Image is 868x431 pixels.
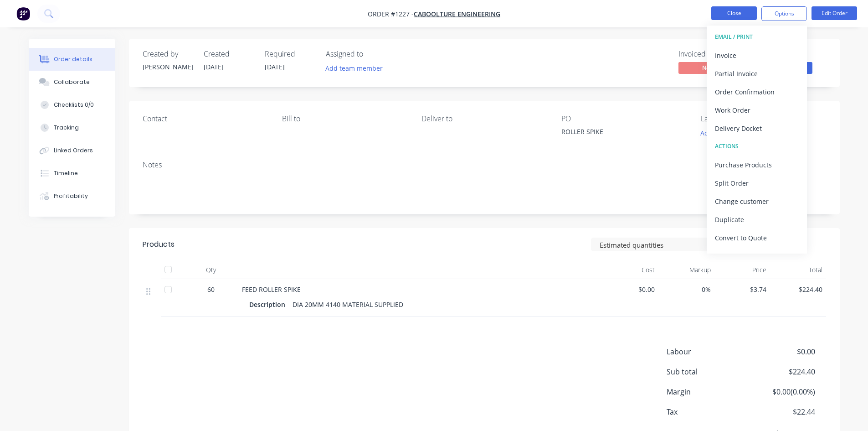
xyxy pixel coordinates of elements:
span: $0.00 ( 0.00 %) [747,386,815,397]
button: Order details [29,48,115,71]
span: $224.40 [747,366,815,377]
div: Products [143,239,175,250]
div: Timeline [54,169,78,177]
div: Contact [143,114,267,123]
div: Profitability [54,192,88,200]
img: Factory [16,7,30,21]
div: Notes [143,161,826,169]
button: Tracking [29,116,115,139]
button: Profitability [29,185,115,208]
div: Price [714,261,770,279]
span: 60 [207,285,215,294]
div: Collaborate [54,78,90,86]
div: Description [249,298,289,311]
div: Delivery Docket [715,122,799,135]
div: Archive [715,249,799,263]
div: Linked Orders [54,146,93,155]
span: Labour [667,346,748,357]
div: Order details [54,55,92,63]
span: $0.00 [606,285,655,294]
div: DIA 20MM 4140 MATERIAL SUPPLIED [289,298,407,311]
div: Invoiced [678,50,747,58]
button: Add labels [696,127,738,139]
span: $3.74 [718,285,767,294]
div: Duplicate [715,213,799,226]
div: Cost [603,261,659,279]
div: Labels [701,114,826,123]
div: ACTIONS [715,140,799,152]
span: [DATE] [204,62,224,71]
button: Linked Orders [29,139,115,162]
div: Markup [658,261,714,279]
div: Invoice [715,49,799,62]
div: Convert to Quote [715,231,799,244]
div: Purchase Products [715,158,799,171]
div: Created by [143,50,193,58]
span: Sub total [667,366,748,377]
div: Partial Invoice [715,67,799,80]
span: 0% [662,285,711,294]
button: Add team member [320,62,387,74]
div: Required [265,50,315,58]
div: Created [204,50,254,58]
span: [DATE] [265,62,285,71]
div: ROLLER SPIKE [561,127,675,140]
div: Qty [184,261,238,279]
div: Work Order [715,104,799,117]
button: Collaborate [29,71,115,93]
button: Options [761,6,807,21]
button: Edit Order [812,6,857,20]
span: Tax [667,406,748,417]
div: Deliver to [421,114,546,123]
div: Split Order [715,177,799,190]
div: Order Confirmation [715,85,799,99]
span: No [678,62,733,73]
button: Checklists 0/0 [29,93,115,116]
div: Bill to [282,114,407,123]
div: Tracking [54,124,79,132]
span: $22.44 [747,406,815,417]
span: $0.00 [747,346,815,357]
a: CABOOLTURE ENGINEERING [414,10,500,18]
button: Add team member [326,62,388,74]
div: Assigned to [326,50,417,58]
div: Checklists 0/0 [54,101,94,109]
button: Close [711,6,757,20]
button: Timeline [29,162,115,185]
span: Margin [667,386,748,397]
div: [PERSON_NAME] [143,62,193,72]
div: Total [770,261,826,279]
div: PO [561,114,686,123]
div: Change customer [715,195,799,208]
span: FEED ROLLER SPIKE [242,285,301,294]
div: EMAIL / PRINT [715,31,799,43]
span: Order #1227 - [368,10,414,18]
span: $224.40 [774,285,822,294]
